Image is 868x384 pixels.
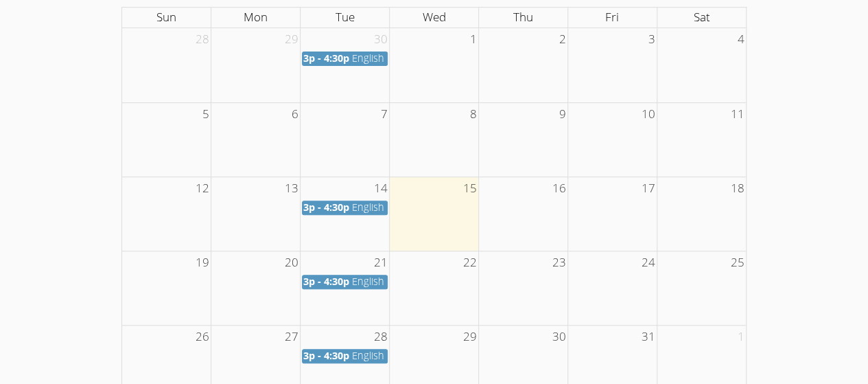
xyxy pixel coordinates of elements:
[513,9,533,25] span: Thu
[693,9,709,25] span: Sat
[373,177,389,200] span: 14
[373,326,389,348] span: 28
[379,103,389,126] span: 7
[194,28,211,51] span: 28
[462,177,478,200] span: 15
[551,326,567,348] span: 30
[422,9,445,25] span: Wed
[605,9,619,25] span: Fri
[640,251,657,274] span: 24
[352,349,398,362] span: English 10
[352,275,398,288] span: English 10
[469,103,478,126] span: 8
[729,251,746,274] span: 25
[640,177,657,200] span: 17
[558,28,567,51] span: 2
[302,349,388,363] a: 3p - 4:30p English 10
[302,52,388,66] a: 3p - 4:30p English 10
[283,28,300,51] span: 29
[290,103,300,126] span: 6
[156,9,176,25] span: Sun
[551,177,567,200] span: 16
[194,326,211,348] span: 26
[201,103,211,126] span: 5
[283,177,300,200] span: 13
[352,201,398,214] span: English 10
[373,28,389,51] span: 30
[283,326,300,348] span: 27
[551,251,567,274] span: 23
[302,275,388,289] a: 3p - 4:30p English 10
[303,201,349,214] span: 3p - 4:30p
[729,177,746,200] span: 18
[558,103,567,126] span: 9
[736,326,746,348] span: 1
[303,349,349,362] span: 3p - 4:30p
[283,251,300,274] span: 20
[352,52,398,65] span: English 10
[303,275,349,288] span: 3p - 4:30p
[302,201,388,215] a: 3p - 4:30p English 10
[462,326,478,348] span: 29
[244,9,268,25] span: Mon
[303,52,349,65] span: 3p - 4:30p
[194,177,211,200] span: 12
[194,251,211,274] span: 19
[336,9,355,25] span: Tue
[373,251,389,274] span: 21
[640,326,657,348] span: 31
[647,28,657,51] span: 3
[462,251,478,274] span: 22
[736,28,746,51] span: 4
[469,28,478,51] span: 1
[729,103,746,126] span: 11
[640,103,657,126] span: 10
